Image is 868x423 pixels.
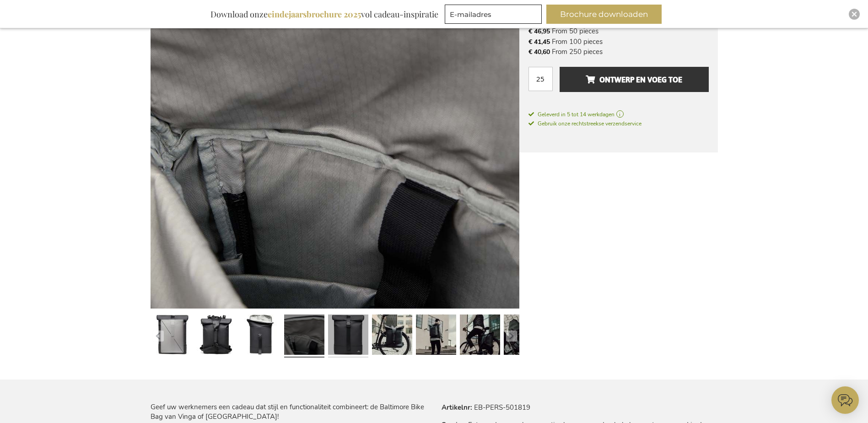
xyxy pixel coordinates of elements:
[445,5,545,27] form: marketing offers and promotions
[152,311,193,361] a: Personalised Baltimore Bike Bag - Black
[528,26,709,36] li: From 50 pieces
[528,38,550,46] span: € 41,45
[240,311,280,361] a: Personalised Baltimore Bike Bag - Black
[284,311,324,361] a: Personalised Baltimore Bike Bag - Black
[528,27,550,36] span: € 46,95
[849,9,860,20] div: Close
[196,311,237,361] a: Personalised Baltimore Bike Bag - Black
[528,119,642,128] a: Gebruik onze rechtstreekse verzendservice
[528,47,709,57] li: From 250 pieces
[372,311,412,361] a: Personalised Baltimore Bike Bag - Black
[528,120,642,127] span: Gebruik onze rechtstreekse verzendservice
[504,311,544,361] a: Personalised Baltimore Bike Bag - Black
[560,67,708,92] button: Ontwerp en voeg toe
[206,5,442,24] div: Download onze vol cadeau-inspiratie
[328,311,368,361] a: Personalised Baltimore Bike Bag - Black
[528,110,709,119] a: Geleverd in 5 tot 14 werkdagen
[268,9,361,20] b: eindejaarsbrochure 2025
[852,11,857,17] img: Close
[445,5,542,24] input: E-mailadres
[528,48,550,56] span: € 40,60
[416,311,456,361] a: Personalised Baltimore Bike Bag - Black
[528,67,553,91] input: Aantal
[831,386,859,414] iframe: belco-activator-frame
[586,72,682,87] span: Ontwerp en voeg toe
[546,5,662,24] button: Brochure downloaden
[528,37,709,47] li: From 100 pieces
[460,311,500,361] a: Personalised Baltimore Bike Bag - Black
